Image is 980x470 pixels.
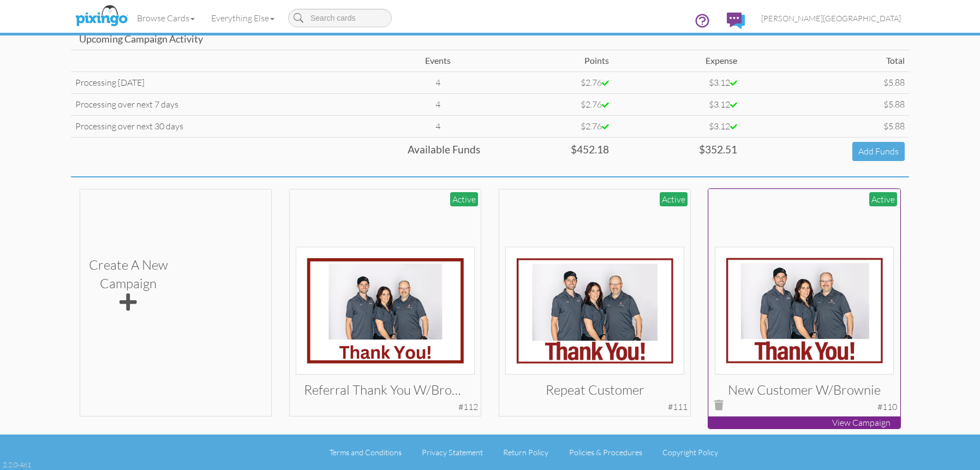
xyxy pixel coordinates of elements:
[753,4,909,32] a: [PERSON_NAME][GEOGRAPHIC_DATA]
[3,460,31,469] div: 2.2.0-461
[73,3,130,30] img: pixingo logo
[450,192,478,207] div: Active
[761,14,901,23] span: [PERSON_NAME][GEOGRAPHIC_DATA]
[485,93,613,115] td: $2.76
[89,255,168,314] div: Create a new Campaign
[613,115,742,137] td: $3.12
[296,247,475,374] img: 127756-1-1738918826771-6e2e2c8500121d0c-qa.jpg
[613,72,742,94] td: $3.12
[485,50,613,72] td: Points
[742,50,909,72] td: Total
[708,417,900,429] p: View Campaign
[668,401,688,413] div: #111
[852,142,905,161] a: Add Funds
[742,72,909,94] td: $5.88
[513,383,677,397] h3: Repeat Customer
[485,137,613,165] td: $452.18
[877,401,897,413] div: #110
[662,448,718,457] a: Copyright Policy
[613,137,742,165] td: $352.51
[458,401,478,413] div: #112
[505,247,685,374] img: 129197-1-1741852843475-97e0657386e8d59e-qa.jpg
[71,93,391,115] td: Processing over next 7 days
[71,137,485,165] td: Available Funds
[569,448,642,457] a: Policies & Procedures
[869,192,897,207] div: Active
[715,247,894,374] img: 129196-1-1741852843208-833c636912008406-qa.jpg
[71,115,391,137] td: Processing over next 30 days
[330,448,402,457] a: Terms and Conditions
[422,448,483,457] a: Privacy Statement
[613,93,742,115] td: $3.12
[391,93,485,115] td: 4
[485,115,613,137] td: $2.76
[660,192,688,207] div: Active
[742,115,909,137] td: $5.88
[129,4,203,32] a: Browse Cards
[485,72,613,94] td: $2.76
[391,72,485,94] td: 4
[304,383,467,397] h3: Referral Thank You w/Brownies
[288,9,392,27] input: Search cards
[391,50,485,72] td: Events
[391,115,485,137] td: 4
[71,72,391,94] td: Processing [DATE]
[613,50,742,72] td: Expense
[503,448,548,457] a: Return Policy
[742,93,909,115] td: $5.88
[723,383,886,397] h3: New Customer W/Brownie
[203,4,283,32] a: Everything Else
[727,13,745,29] img: comments.svg
[79,34,901,45] h4: Upcoming Campaign Activity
